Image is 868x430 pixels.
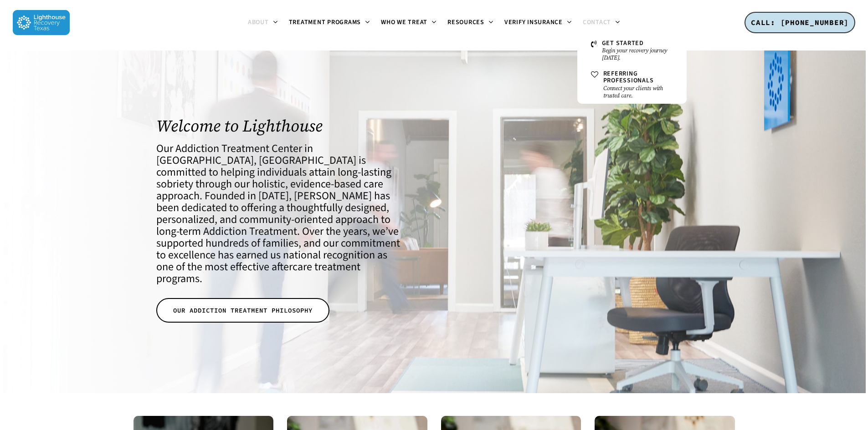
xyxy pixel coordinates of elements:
[283,19,376,26] a: Treatment Programs
[381,18,427,27] span: Who We Treat
[242,19,283,26] a: About
[499,19,577,26] a: Verify Insurance
[586,35,678,66] a: Get StartedBegin your recovery journey [DATE].
[603,85,673,99] small: Connect your clients with trusted care.
[442,19,499,26] a: Resources
[577,19,626,26] a: Contact
[375,19,442,26] a: Who We Treat
[603,69,654,85] span: Referring Professionals
[602,47,673,61] small: Begin your recovery journey [DATE].
[156,298,329,323] a: OUR ADDICTION TREATMENT PHILOSOPHY
[248,18,269,27] span: About
[156,143,406,285] h4: Our Addiction Treatment Center in [GEOGRAPHIC_DATA], [GEOGRAPHIC_DATA] is committed to helping in...
[289,18,361,27] span: Treatment Programs
[751,18,849,27] span: CALL: [PHONE_NUMBER]
[602,39,644,48] span: Get Started
[13,10,70,35] img: Lighthouse Recovery Texas
[586,66,678,104] a: Referring ProfessionalsConnect your clients with trusted care.
[504,18,563,27] span: Verify Insurance
[745,12,855,34] a: CALL: [PHONE_NUMBER]
[447,18,484,27] span: Resources
[173,306,313,315] span: OUR ADDICTION TREATMENT PHILOSOPHY
[156,116,406,135] h1: Welcome to Lighthouse
[583,18,611,27] span: Contact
